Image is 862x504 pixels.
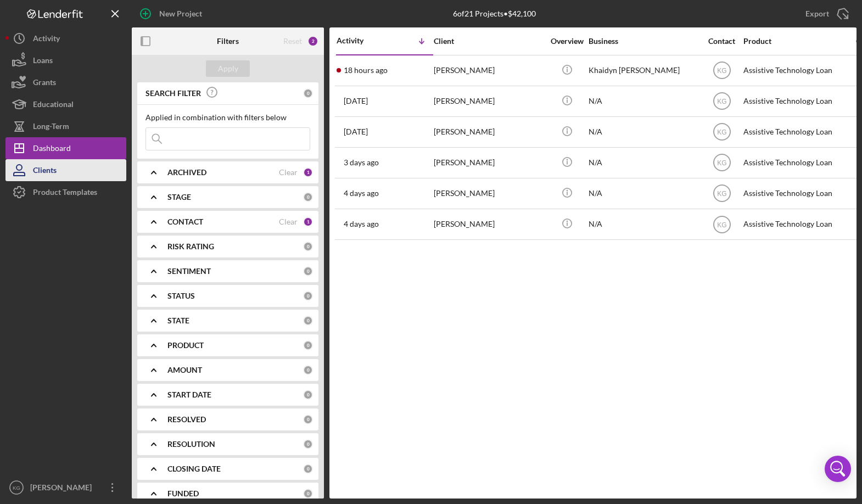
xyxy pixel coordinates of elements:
[218,60,238,77] div: Apply
[303,88,313,98] div: 0
[303,489,313,499] div: 0
[589,87,698,116] div: N/A
[337,36,385,45] div: Activity
[743,56,853,85] div: Assistive Technology Loan
[167,464,221,473] b: CLOSING DATE
[159,3,202,25] div: New Project
[167,489,199,498] b: FUNDED
[167,390,211,399] b: START DATE
[825,456,851,482] div: Open Intercom Messenger
[743,37,853,46] div: Product
[344,66,388,75] time: 2025-09-01 23:21
[5,115,126,137] button: Long-Term
[589,56,698,85] div: Khaidyn [PERSON_NAME]
[717,67,726,75] text: KG
[13,485,20,491] text: KG
[145,89,201,98] b: SEARCH FILTER
[279,217,298,226] div: Clear
[167,366,202,374] b: AMOUNT
[206,60,250,77] button: Apply
[5,181,126,203] button: Product Templates
[701,37,742,46] div: Contact
[303,291,313,301] div: 0
[743,148,853,177] div: Assistive Technology Loan
[717,190,726,198] text: KG
[344,220,379,228] time: 2025-08-30 03:10
[589,37,698,46] div: Business
[303,217,313,227] div: 1
[344,189,379,198] time: 2025-08-30 04:25
[434,37,544,46] div: Client
[167,242,214,251] b: RISK RATING
[5,477,126,499] button: KG[PERSON_NAME]
[303,316,313,326] div: 0
[5,49,126,71] a: Loans
[5,71,126,93] button: Grants
[805,3,829,25] div: Export
[794,3,857,25] button: Export
[303,340,313,350] div: 0
[5,93,126,115] button: Educational
[546,37,587,46] div: Overview
[279,168,298,177] div: Clear
[717,221,726,228] text: KG
[434,56,544,85] div: [PERSON_NAME]
[303,390,313,400] div: 0
[217,37,239,46] b: Filters
[344,127,368,136] time: 2025-08-31 07:51
[33,93,74,118] div: Educational
[344,158,379,167] time: 2025-08-30 14:55
[33,137,71,162] div: Dashboard
[167,316,189,325] b: STATE
[717,128,726,136] text: KG
[453,9,536,18] div: 6 of 21 Projects • $42,100
[5,27,126,49] button: Activity
[743,210,853,239] div: Assistive Technology Loan
[303,415,313,424] div: 0
[303,439,313,449] div: 0
[33,27,60,52] div: Activity
[303,365,313,375] div: 0
[167,217,203,226] b: CONTACT
[743,117,853,147] div: Assistive Technology Loan
[589,179,698,208] div: N/A
[303,167,313,177] div: 1
[717,159,726,167] text: KG
[717,98,726,105] text: KG
[132,3,213,25] button: New Project
[303,242,313,251] div: 0
[303,464,313,474] div: 0
[33,181,97,206] div: Product Templates
[145,113,310,122] div: Applied in combination with filters below
[167,292,195,300] b: STATUS
[167,193,191,201] b: STAGE
[303,192,313,202] div: 0
[167,168,206,177] b: ARCHIVED
[434,210,544,239] div: [PERSON_NAME]
[27,477,99,501] div: [PERSON_NAME]
[167,267,211,276] b: SENTIMENT
[434,87,544,116] div: [PERSON_NAME]
[743,179,853,208] div: Assistive Technology Loan
[167,341,204,350] b: PRODUCT
[167,415,206,424] b: RESOLVED
[167,440,215,449] b: RESOLUTION
[589,148,698,177] div: N/A
[307,36,318,47] div: 2
[5,159,126,181] button: Clients
[33,159,57,184] div: Clients
[434,148,544,177] div: [PERSON_NAME]
[434,179,544,208] div: [PERSON_NAME]
[5,137,126,159] button: Dashboard
[303,266,313,276] div: 0
[589,117,698,147] div: N/A
[589,210,698,239] div: N/A
[344,97,368,105] time: 2025-08-31 18:31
